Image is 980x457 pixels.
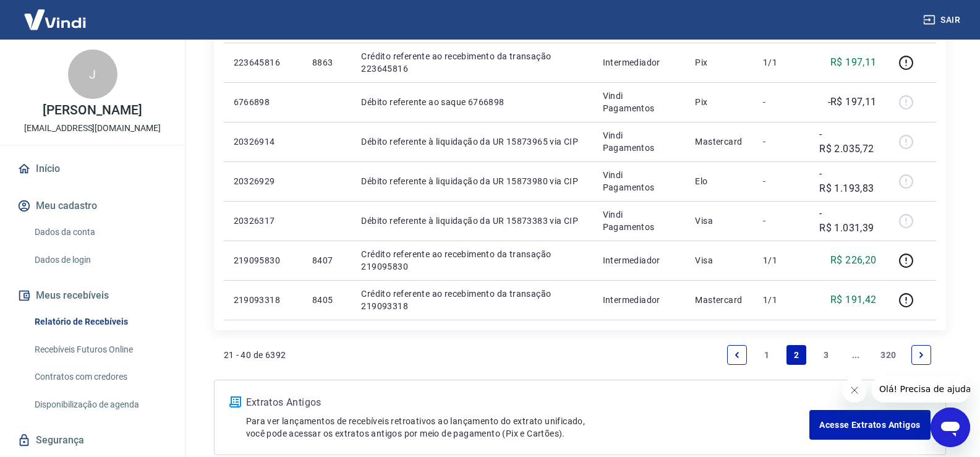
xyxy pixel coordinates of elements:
p: Pix [695,56,743,69]
a: Segurança [15,427,170,454]
p: [PERSON_NAME] [43,104,142,117]
p: Crédito referente ao recebimento da transação 219093318 [361,288,582,312]
ul: Pagination [722,340,935,370]
button: Sair [921,9,965,32]
p: 8863 [312,56,341,69]
p: [EMAIL_ADDRESS][DOMAIN_NAME] [24,122,161,135]
img: ícone [229,396,241,408]
p: R$ 197,11 [830,55,877,70]
p: Débito referente à liquidação da UR 15873980 via CIP [361,175,582,187]
a: Jump forward [846,345,866,365]
p: - [763,135,799,148]
span: Olá! Precisa de ajuda? [7,9,104,19]
p: Pix [695,96,743,108]
p: Intermediador [603,254,676,267]
p: Visa [695,215,743,227]
p: 20326929 [234,175,292,187]
p: Vindi Pagamentos [603,90,676,114]
a: Previous page [727,345,747,365]
p: Elo [695,175,743,187]
a: Page 320 [876,345,901,365]
p: -R$ 2.035,72 [819,127,876,156]
p: 219093318 [234,294,292,306]
p: 20326317 [234,215,292,227]
a: Dados da conta [30,220,170,245]
p: - [763,96,799,108]
a: Dados de login [30,247,170,273]
p: 20326914 [234,135,292,148]
p: Crédito referente ao recebimento da transação 219095830 [361,248,582,273]
a: Recebíveis Futuros Online [30,337,170,362]
p: 219095830 [234,254,292,267]
a: Page 3 [816,345,836,365]
p: 1/1 [763,254,799,267]
p: Vindi Pagamentos [603,208,676,233]
p: Débito referente ao saque 6766898 [361,96,582,108]
iframe: Fechar mensagem [842,378,867,403]
p: - [763,175,799,187]
p: Para ver lançamentos de recebíveis retroativos ao lançamento do extrato unificado, você pode aces... [246,415,810,440]
p: Mastercard [695,135,743,148]
p: Mastercard [695,294,743,306]
p: 8405 [312,294,341,306]
p: 21 - 40 de 6392 [224,349,286,361]
p: Intermediador [603,294,676,306]
a: Relatório de Recebíveis [30,309,170,335]
p: - [763,215,799,227]
a: Page 1 [757,345,777,365]
a: Contratos com credores [30,364,170,390]
img: Vindi [15,1,95,38]
div: J [68,49,117,99]
iframe: Botão para abrir a janela de mensagens [931,408,970,447]
p: Vindi Pagamentos [603,129,676,154]
button: Meu cadastro [15,192,170,220]
a: Acesse Extratos Antigos [809,410,930,440]
a: Next page [911,345,931,365]
p: 6766898 [234,96,292,108]
p: -R$ 197,11 [828,95,877,109]
p: 1/1 [763,56,799,69]
p: Crédito referente ao recebimento da transação 223645816 [361,50,582,75]
a: Início [15,155,170,182]
p: 1/1 [763,294,799,306]
p: R$ 226,20 [830,253,877,268]
p: -R$ 1.193,83 [819,166,876,196]
a: Page 2 is your current page [786,345,806,365]
p: Intermediador [603,56,676,69]
p: -R$ 1.031,39 [819,206,876,236]
p: 8407 [312,254,341,267]
a: Disponibilização de agenda [30,392,170,417]
button: Meus recebíveis [15,282,170,309]
p: Débito referente à liquidação da UR 15873965 via CIP [361,135,582,148]
p: 223645816 [234,56,292,69]
p: Vindi Pagamentos [603,169,676,194]
p: Extratos Antigos [246,395,810,410]
p: R$ 191,42 [830,293,877,307]
p: Visa [695,254,743,267]
p: Débito referente à liquidação da UR 15873383 via CIP [361,215,582,227]
iframe: Mensagem da empresa [872,375,970,403]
